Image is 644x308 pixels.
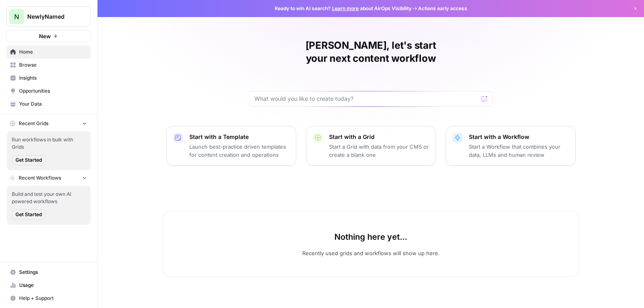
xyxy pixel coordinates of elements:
[302,249,440,257] p: Recently used grids and workflows will show up here.
[19,100,87,108] span: Your Data
[7,59,91,72] a: Browse
[275,5,412,12] span: Ready to win AI search? about AirOps Visibility
[306,126,436,166] button: Start with a GridStart a Grid with data from your CMS or create a blank one
[332,5,359,11] a: Learn more
[7,7,91,27] button: Workspace: NewlyNamed
[12,191,86,205] span: Build and test your own AI powered workflows
[7,292,91,305] button: Help + Support
[12,155,46,165] button: Get Started
[19,174,61,182] span: Recent Workflows
[334,231,407,243] p: Nothing here yet...
[7,72,91,85] a: Insights
[7,117,91,130] button: Recent Grids
[19,269,87,276] span: Settings
[27,13,76,21] span: NewlyNamed
[7,172,91,184] button: Recent Workflows
[7,98,91,111] a: Your Data
[7,266,91,279] a: Settings
[12,136,86,151] span: Run workflows in bulk with Grids
[19,295,87,302] span: Help + Support
[19,61,87,69] span: Browse
[249,39,493,65] h1: [PERSON_NAME], let's start your next content workflow
[329,143,429,159] p: Start a Grid with data from your CMS or create a blank one
[7,30,91,42] button: New
[14,12,19,22] span: N
[7,85,91,98] a: Opportunities
[446,126,576,166] button: Start with a WorkflowStart a Workflow that combines your data, LLMs and human review
[254,95,478,103] input: What would you like to create today?
[19,48,87,56] span: Home
[189,133,289,141] p: Start with a Template
[15,211,42,218] span: Get Started
[329,133,429,141] p: Start with a Grid
[469,133,569,141] p: Start with a Workflow
[19,87,87,95] span: Opportunities
[189,143,289,159] p: Launch best-practice driven templates for content creation and operations
[19,74,87,82] span: Insights
[19,282,87,289] span: Usage
[7,279,91,292] a: Usage
[7,46,91,59] a: Home
[19,120,48,127] span: Recent Grids
[418,5,467,12] span: Actions early access
[39,32,51,40] span: New
[469,143,569,159] p: Start a Workflow that combines your data, LLMs and human review
[15,156,42,164] span: Get Started
[12,209,46,220] button: Get Started
[166,126,296,166] button: Start with a TemplateLaunch best-practice driven templates for content creation and operations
